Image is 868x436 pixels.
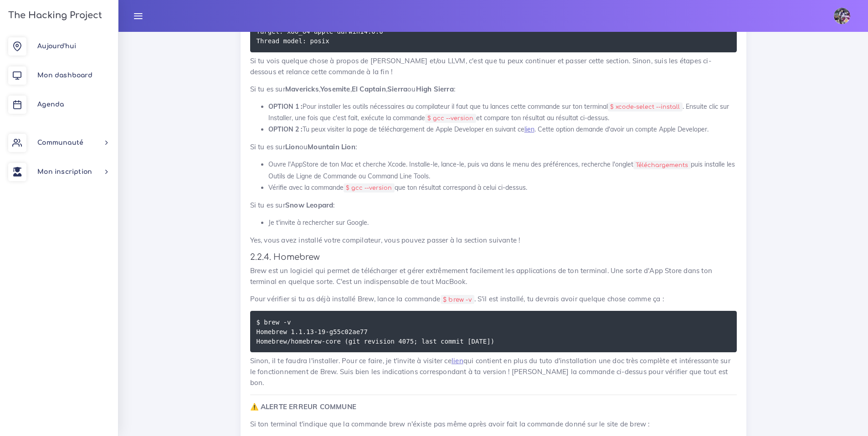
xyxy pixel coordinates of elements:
[834,8,850,24] img: eg54bupqcshyolnhdacp.jpg
[524,125,534,133] a: lien
[441,295,474,304] code: $ brew -v
[416,85,454,93] strong: High Sierra
[608,102,683,112] code: $ xcode-select --install
[250,419,737,430] p: Si ton terminal t'indique que la commande brew n'éxiste pas même après avoir fait la commande don...
[250,84,737,95] p: Si tu es sur , , , ou :
[387,85,407,93] strong: Sierra
[633,161,691,170] code: Téléchargements
[250,402,357,411] strong: ⚠️ ALERTE ERREUR COMMUNE
[268,125,303,133] strong: OPTION 2 :
[257,317,497,346] code: $ brew -v Homebrew 1.1.13-19-g55c02ae77 Homebrew/homebrew-core (git revision 4075; last commit [D...
[268,101,737,124] li: Pour installer les outils nécessaires au compilateur il faut que tu lances cette commande sur ton...
[285,85,319,93] strong: Mavericks
[285,142,299,151] strong: Lion
[250,56,737,77] p: Si tu vois quelque chose à propos de [PERSON_NAME] et/ou LLVM, c'est que tu peux continuer et pas...
[268,159,737,182] li: Ouvre l'AppStore de ton Mac et cherche Xcode. Installe-le, lance-le, puis va dans le menu des pré...
[257,7,683,46] code: Configured with: --prefix=/Library/Developer/CommandLineTools/usr --with-gxx-include-dir=/usr/inc...
[285,201,333,209] strong: Snow Leopard
[268,217,737,228] li: Je t'invite à rechercher sur Google.
[344,183,395,193] code: $ gcc --version
[250,142,737,152] p: Si tu es sur ou :
[308,142,355,151] strong: Mountain Lion
[425,114,476,123] code: $ gcc --version
[452,356,463,365] a: lien
[37,101,64,108] span: Agenda
[250,265,737,287] p: Brew est un logiciel qui permet de télécharger et gérer extrêmement facilement les applications d...
[268,102,303,111] strong: OPTION 1 :
[250,294,737,304] p: Pour vérifier si tu as déjà installé Brew, lance la commande . S'il est installé, tu devrais avoi...
[250,235,737,246] p: Yes, vous avez installé votre compilateur, vous pouvez passer à la section suivante !
[268,182,737,193] li: Vérifie avec la commande que ton résultat correspond à celui ci-dessus.
[37,72,92,79] span: Mon dashboard
[250,200,737,211] p: Si tu es sur :
[5,10,102,20] h3: The Hacking Project
[352,85,386,93] strong: El Captain
[37,139,83,146] span: Communauté
[250,252,737,262] h4: 2.2.4. Homebrew
[37,43,76,50] span: Aujourd'hui
[320,85,350,93] strong: Yosemite
[250,355,737,388] p: Sinon, il te faudra l'installer. Pour ce faire, je t'invite à visiter ce qui contient en plus du ...
[268,124,737,135] li: Tu peux visiter la page de téléchargement de Apple Developer en suivant ce . Cette option demande...
[37,168,92,175] span: Mon inscription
